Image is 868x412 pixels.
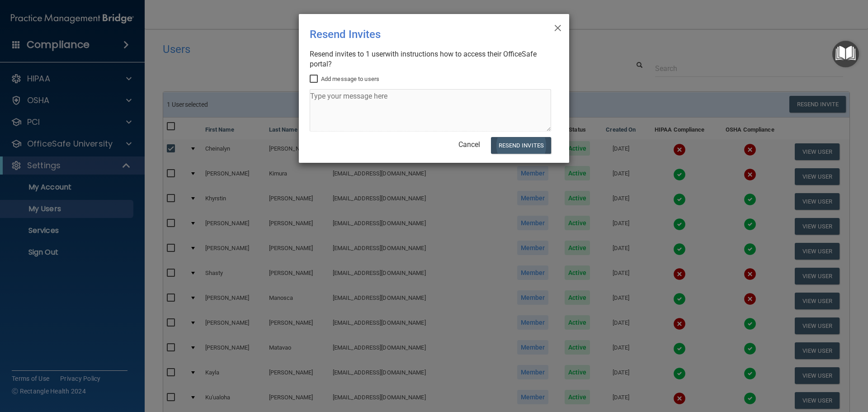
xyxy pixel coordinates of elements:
button: Resend Invites [491,137,551,154]
iframe: Drift Widget Chat Controller [712,348,857,384]
span: × [554,18,562,36]
button: Open Resource Center [832,41,859,67]
div: Resend invites to 1 user with instructions how to access their OfficeSafe portal? [310,49,551,69]
input: Add message to users [310,76,320,83]
a: Cancel [458,140,480,149]
label: Add message to users [310,74,379,85]
div: Resend Invites [310,21,521,47]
